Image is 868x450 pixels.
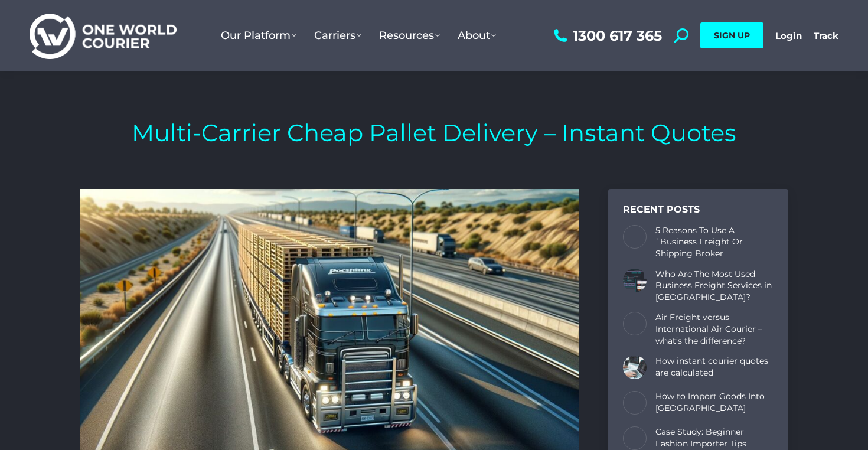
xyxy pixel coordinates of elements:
[221,29,296,42] span: Our Platform
[655,426,774,449] a: Case Study: Beginner Fashion Importer Tips
[30,12,177,60] img: One World Courier
[814,30,838,41] a: Track
[212,17,305,54] a: Our Platform
[655,391,774,414] a: How to Import Goods Into [GEOGRAPHIC_DATA]
[623,356,647,379] a: Post image
[370,17,449,54] a: Resources
[623,391,647,415] a: Post image
[623,312,647,335] a: Post image
[655,225,774,260] a: 5 Reasons To Use A `Business Freight Or Shipping Broker
[623,426,647,450] a: Post image
[449,17,505,54] a: About
[655,312,774,347] a: Air Freight versus International Air Courier – what’s the difference?
[623,225,647,249] a: Post image
[655,269,774,304] a: Who Are The Most Used Business Freight Services in [GEOGRAPHIC_DATA]?
[379,29,440,42] span: Resources
[314,29,361,42] span: Carriers
[623,204,774,216] div: Recent Posts
[551,28,662,43] a: 1300 617 365
[623,269,647,292] a: Post image
[305,17,370,54] a: Carriers
[775,30,802,41] a: Login
[700,22,763,48] a: SIGN UP
[714,30,750,41] span: SIGN UP
[655,356,774,379] a: How instant courier quotes are calculated
[132,118,736,148] h1: Multi-Carrier Cheap Pallet Delivery – Instant Quotes
[458,29,496,42] span: About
